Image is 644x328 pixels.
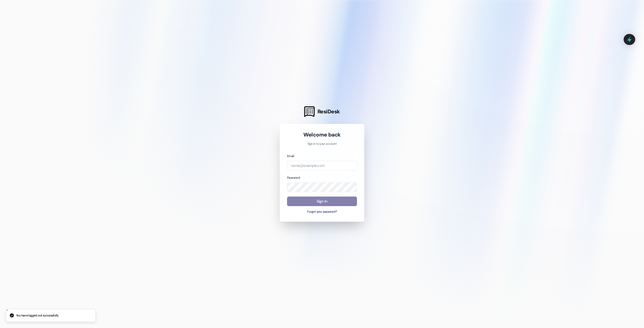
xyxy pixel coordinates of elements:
[287,154,294,158] label: Email
[5,308,10,313] button: Close toast
[287,131,357,138] h1: Welcome back
[287,142,357,146] p: Sign in to your account
[287,161,357,171] input: name@example.com
[287,210,357,214] button: Forgot your password?
[304,106,315,117] img: ResiDesk Logo
[287,197,357,206] button: Sign In
[16,313,58,318] p: You have logged out successfully
[317,108,340,115] span: ResiDesk
[287,176,300,180] label: Password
